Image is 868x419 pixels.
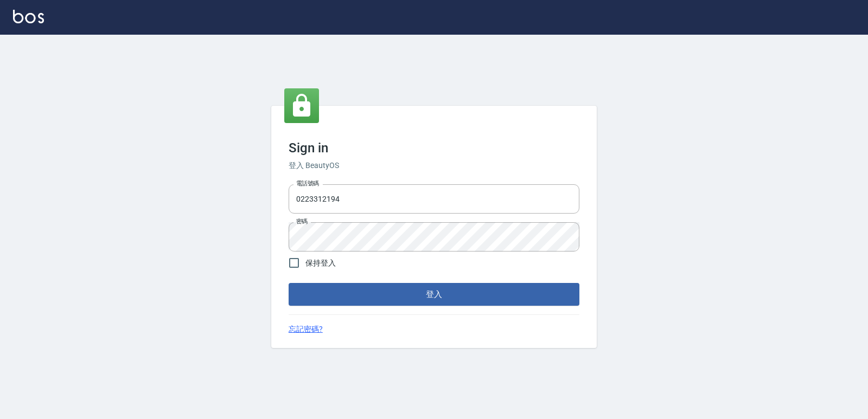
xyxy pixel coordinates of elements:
[289,324,323,335] a: 忘記密碼?
[296,179,319,188] label: 電話號碼
[289,283,579,306] button: 登入
[13,10,44,23] img: Logo
[296,217,308,225] label: 密碼
[289,140,579,156] h3: Sign in
[289,160,579,171] h6: 登入 BeautyOS
[305,257,336,269] span: 保持登入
